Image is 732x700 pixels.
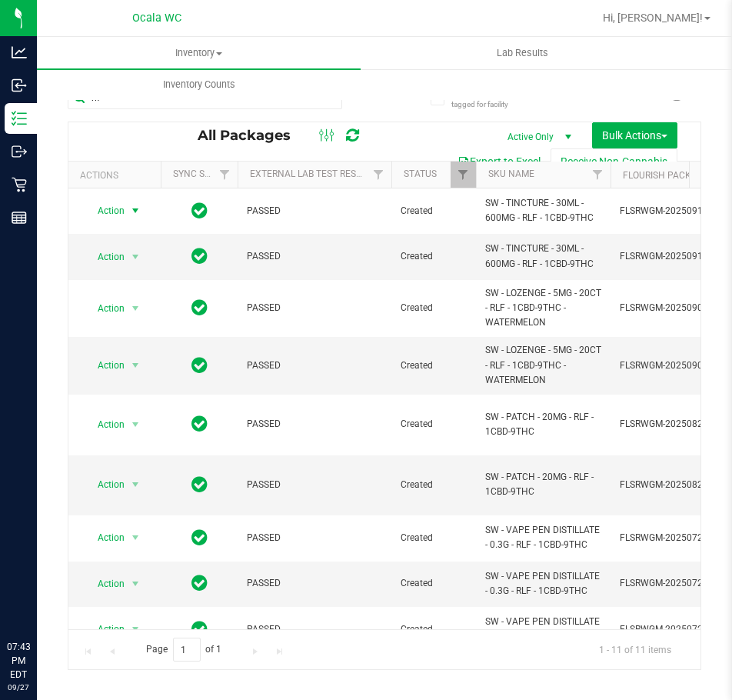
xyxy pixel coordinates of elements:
[551,148,677,175] button: Receive Non-Cannabis
[476,46,569,60] span: Lab Results
[198,127,306,144] span: All Packages
[247,249,382,264] span: PASSED
[361,37,684,69] a: Lab Results
[401,204,467,218] span: Created
[37,46,361,60] span: Inventory
[126,414,145,435] span: select
[247,301,382,315] span: PASSED
[84,618,125,640] span: Action
[366,162,391,188] a: Filter
[126,474,145,495] span: select
[126,527,145,548] span: select
[448,148,551,175] button: Export to Excel
[485,242,601,271] span: SW - TINCTURE - 30ML - 600MG - RLF - 1CBD-9THC
[126,573,145,595] span: select
[126,618,145,640] span: select
[126,355,145,376] span: select
[247,531,382,545] span: PASSED
[126,246,145,268] span: select
[12,78,27,93] inline-svg: Inbound
[485,569,601,598] span: SW - VAPE PEN DISTILLATE - 0.3G - RLF - 1CBD-9THC
[488,168,534,179] a: SKU Name
[401,478,467,492] span: Created
[247,622,382,637] span: PASSED
[401,358,467,373] span: Created
[602,129,667,142] span: Bulk Actions
[133,638,235,662] span: Page of 1
[37,37,361,69] a: Inventory
[84,474,125,495] span: Action
[587,638,684,661] span: 1 - 11 of 11 items
[84,200,125,222] span: Action
[191,527,208,548] span: In Sync
[585,162,611,188] a: Filter
[485,196,601,225] span: SW - TINCTURE - 30ML - 600MG - RLF - 1CBD-9THC
[84,527,125,548] span: Action
[7,682,30,693] p: 09/27
[191,572,208,594] span: In Sync
[84,573,125,595] span: Action
[191,297,208,318] span: In Sync
[80,170,155,181] div: Actions
[401,622,467,637] span: Created
[485,470,601,499] span: SW - PATCH - 20MG - RLF - 1CBD-9THC
[191,355,208,376] span: In Sync
[191,474,208,495] span: In Sync
[142,78,256,92] span: Inventory Counts
[191,245,208,267] span: In Sync
[247,478,382,492] span: PASSED
[451,162,476,188] a: Filter
[173,638,201,662] input: 1
[15,577,62,623] iframe: Resource center
[404,168,437,179] a: Status
[191,413,208,435] span: In Sync
[485,615,601,644] span: SW - VAPE PEN DISTILLATE - 0.3G - RLF - 1CBD-9THC
[126,200,145,222] span: select
[485,343,601,388] span: SW - LOZENGE - 5MG - 20CT - RLF - 1CBD-9THC - WATERMELON
[603,12,703,24] span: Hi, [PERSON_NAME]!
[250,168,371,179] a: External Lab Test Result
[84,246,125,268] span: Action
[84,298,125,319] span: Action
[485,523,601,552] span: SW - VAPE PEN DISTILLATE - 0.3G - RLF - 1CBD-9THC
[247,576,382,591] span: PASSED
[12,45,27,60] inline-svg: Analytics
[401,249,467,264] span: Created
[485,410,601,439] span: SW - PATCH - 20MG - RLF - 1CBD-9THC
[84,414,125,435] span: Action
[247,204,382,218] span: PASSED
[401,531,467,545] span: Created
[191,200,208,222] span: In Sync
[191,618,208,640] span: In Sync
[401,576,467,591] span: Created
[132,12,181,25] span: Ocala WC
[12,177,27,192] inline-svg: Retail
[401,417,467,432] span: Created
[623,170,720,181] a: Flourish Package ID
[247,417,382,432] span: PASSED
[592,122,677,148] button: Bulk Actions
[37,68,361,101] a: Inventory Counts
[173,168,232,179] a: Sync Status
[212,162,238,188] a: Filter
[247,358,382,373] span: PASSED
[7,640,30,682] p: 07:43 PM EDT
[84,355,125,376] span: Action
[12,210,27,225] inline-svg: Reports
[12,111,27,126] inline-svg: Inventory
[401,301,467,315] span: Created
[485,286,601,331] span: SW - LOZENGE - 5MG - 20CT - RLF - 1CBD-9THC - WATERMELON
[12,144,27,159] inline-svg: Outbound
[126,298,145,319] span: select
